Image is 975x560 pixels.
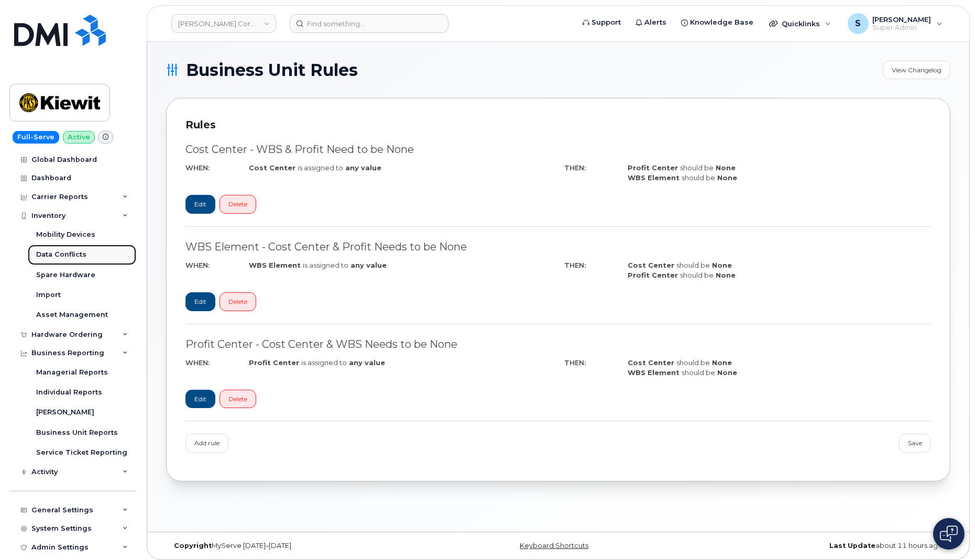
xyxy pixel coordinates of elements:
[301,358,347,367] span: is assigned to
[220,195,256,213] a: Delete
[628,173,680,182] b: WBS Element
[345,163,381,172] b: any value
[249,261,301,269] b: WBS Element
[680,163,714,172] span: should be
[185,292,215,311] a: Edit
[628,163,678,172] b: Profit Center
[185,337,931,352] div: Profit Center - Cost Center & WBS Needs to be None
[298,163,343,172] span: is assigned to
[682,173,715,182] span: should be
[185,117,931,133] div: Rules
[628,271,678,279] b: Profit Center
[717,368,737,377] b: None
[628,261,674,269] b: Cost Center
[676,358,710,367] span: should be
[676,261,710,269] span: should be
[829,542,875,550] strong: Last Update
[249,358,299,367] b: Profit Center
[350,261,387,269] b: any value
[166,542,428,550] div: MyServe [DATE]–[DATE]
[185,239,931,255] div: WBS Element - Cost Center & Profit Needs to be None
[179,254,243,286] div: WHEN:
[940,525,958,542] img: Open chat
[680,271,714,279] span: should be
[185,434,228,452] a: Add rule
[179,157,243,189] div: WHEN:
[712,261,732,269] b: None
[883,61,950,79] a: View Changelog
[558,352,621,383] div: THEN:
[717,173,737,182] b: None
[303,261,348,269] span: is assigned to
[349,358,385,367] b: any value
[682,368,715,377] span: should be
[179,352,243,383] div: WHEN:
[716,163,736,172] b: None
[186,62,358,78] span: Business Unit Rules
[174,542,212,550] strong: Copyright
[689,542,950,550] div: about 11 hours ago
[220,390,256,408] a: Delete
[558,157,621,189] div: THEN:
[249,163,295,172] b: Cost Center
[520,542,588,550] a: Keyboard Shortcuts
[558,254,621,286] div: THEN:
[185,142,931,157] div: Cost Center - WBS & Profit Need to be None
[899,434,931,452] a: Save
[628,358,674,367] b: Cost Center
[628,368,680,377] b: WBS Element
[220,292,256,311] a: Delete
[712,358,732,367] b: None
[716,271,736,279] b: None
[185,195,215,213] a: Edit
[185,390,215,408] a: Edit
